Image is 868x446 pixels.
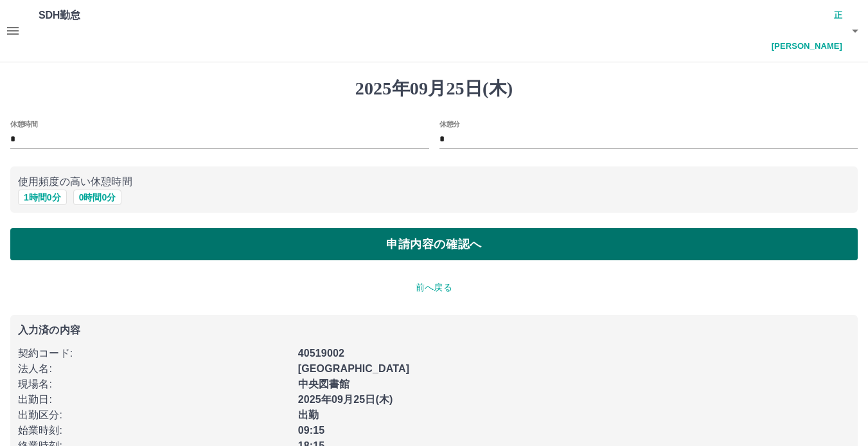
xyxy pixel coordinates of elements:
b: 2025年09月25日(木) [298,394,393,405]
b: 出勤 [298,409,319,420]
p: 出勤区分 : [18,407,290,423]
p: 現場名 : [18,377,290,392]
label: 休憩時間 [10,119,37,129]
button: 申請内容の確認へ [10,228,858,260]
p: 始業時刻 : [18,423,290,438]
b: 40519002 [298,348,344,359]
button: 1時間0分 [18,190,67,205]
p: 出勤日 : [18,392,290,407]
h1: 2025年09月25日(木) [10,78,858,100]
p: 入力済の内容 [18,325,850,335]
p: 契約コード : [18,346,290,361]
b: [GEOGRAPHIC_DATA] [298,363,410,374]
p: 前へ戻る [10,281,858,294]
b: 中央図書館 [298,379,350,389]
button: 0時間0分 [73,190,122,205]
p: 法人名 : [18,361,290,377]
b: 09:15 [298,425,325,436]
p: 使用頻度の高い休憩時間 [18,174,850,190]
label: 休憩分 [439,119,460,129]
